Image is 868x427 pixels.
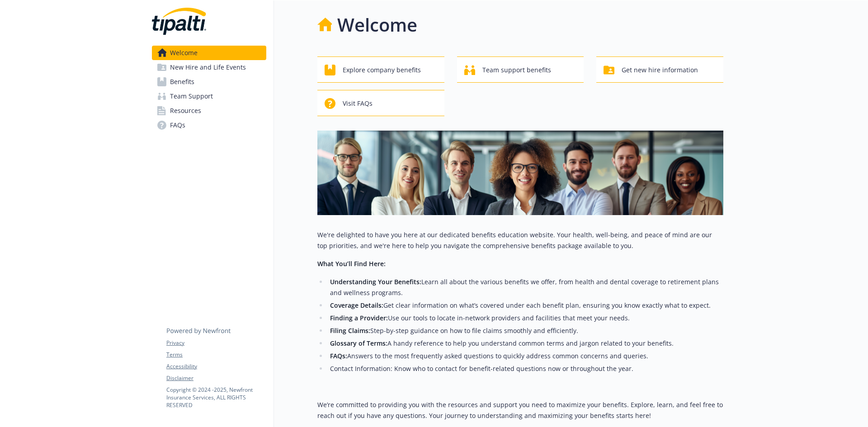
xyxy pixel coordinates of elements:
a: Accessibility [166,362,266,371]
strong: Filing Claims: [330,326,370,335]
p: We're delighted to have you here at our dedicated benefits education website. Your health, well-b... [317,230,723,251]
img: overview page banner [317,131,723,215]
span: Get new hire information [622,61,698,79]
span: FAQs [170,118,185,132]
a: FAQs [152,118,266,132]
strong: Understanding Your Benefits: [330,277,421,286]
p: We’re committed to providing you with the resources and support you need to maximize your benefit... [317,399,723,421]
li: Use our tools to locate in-network providers and facilities that meet your needs. [327,313,723,324]
a: Terms [166,351,266,359]
span: Team Support [170,89,213,103]
li: Answers to the most frequently asked questions to quickly address common concerns and queries. [327,351,723,361]
strong: Finding a Provider: [330,314,388,322]
button: Get new hire information [596,56,723,83]
span: Team support benefits [482,61,551,79]
li: Learn all about the various benefits we offer, from health and dental coverage to retirement plan... [327,277,723,298]
span: Resources [170,103,201,118]
span: Visit FAQs [343,95,373,112]
strong: Glossary of Terms: [330,339,387,347]
strong: Coverage Details: [330,301,383,310]
li: Step-by-step guidance on how to file claims smoothly and efficiently. [327,325,723,336]
button: Explore company benefits [317,56,444,83]
strong: FAQs: [330,352,347,360]
li: Contact Information: Know who to contact for benefit-related questions now or throughout the year. [327,363,723,374]
span: Explore company benefits [343,61,421,79]
li: A handy reference to help you understand common terms and jargon related to your benefits. [327,338,723,349]
span: Benefits [170,75,194,89]
span: New Hire and Life Events [170,60,246,75]
a: Privacy [166,339,266,347]
a: Welcome [152,46,266,60]
button: Visit FAQs [317,90,444,116]
a: Disclaimer [166,374,266,382]
a: Benefits [152,75,266,89]
span: Welcome [170,46,198,60]
p: Copyright © 2024 - 2025 , Newfront Insurance Services, ALL RIGHTS RESERVED [166,386,266,409]
h1: Welcome [337,11,417,38]
a: New Hire and Life Events [152,60,266,75]
strong: What You’ll Find Here: [317,259,386,268]
li: Get clear information on what’s covered under each benefit plan, ensuring you know exactly what t... [327,300,723,311]
a: Team Support [152,89,266,103]
a: Resources [152,103,266,118]
button: Team support benefits [457,56,584,83]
